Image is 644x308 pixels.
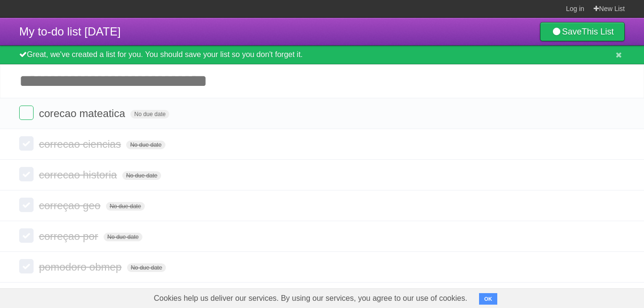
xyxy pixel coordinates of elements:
a: SaveThis List [540,22,625,41]
span: correçao geo [39,200,103,212]
label: Done [19,259,34,273]
label: Done [19,106,34,120]
label: Done [19,198,34,212]
span: correçao por [39,230,101,242]
b: This List [582,27,614,36]
span: correcao historia [39,169,119,181]
span: No due date [126,141,165,149]
span: corecao mateatica [39,107,128,119]
span: Cookies help us deliver our services. By using our services, you agree to our use of cookies. [144,289,477,308]
span: No due date [130,110,169,118]
label: Done [19,228,34,243]
span: My to-do list [DATE] [19,25,121,38]
label: Done [19,136,34,151]
span: No due date [104,233,142,241]
span: pomodoro obmep [39,261,124,273]
button: OK [479,293,498,305]
span: No due date [122,171,161,180]
span: No due date [106,202,145,211]
label: Done [19,167,34,181]
span: No due date [127,263,166,272]
span: correcao ciencias [39,138,123,150]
